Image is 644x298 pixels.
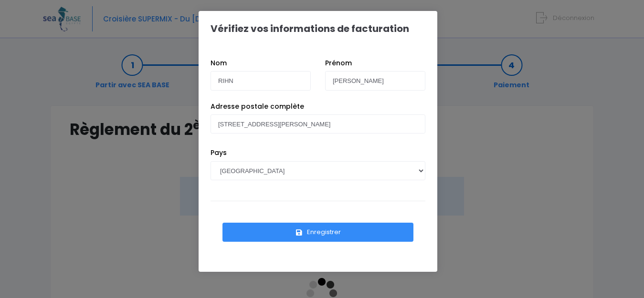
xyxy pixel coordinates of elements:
label: Pays [211,148,227,158]
h1: Vérifiez vos informations de facturation [211,23,409,34]
label: Prénom [325,58,352,68]
label: Nom [211,58,227,68]
label: Adresse postale complète [211,102,304,112]
button: Enregistrer [222,223,413,242]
